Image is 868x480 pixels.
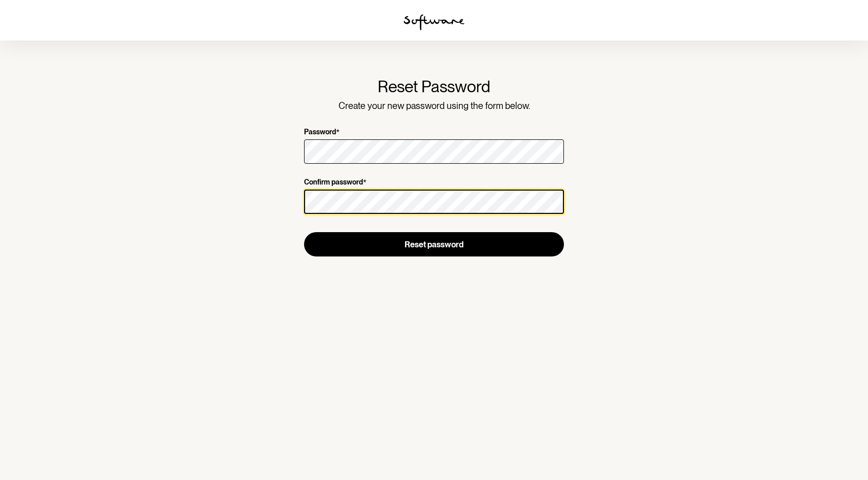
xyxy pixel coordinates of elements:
[304,232,564,256] button: Reset password
[304,100,564,112] p: Create your new password using the form below.
[304,128,336,137] p: Password
[304,77,564,96] h1: Reset Password
[404,14,464,30] img: software logo
[304,178,363,188] p: Confirm password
